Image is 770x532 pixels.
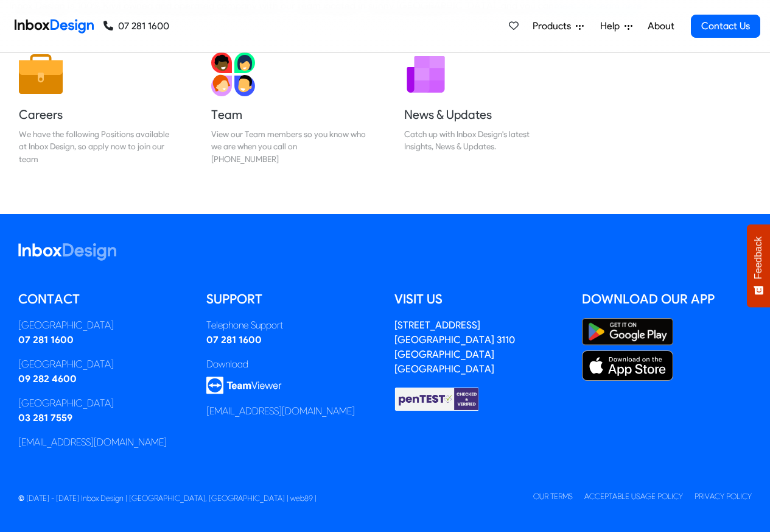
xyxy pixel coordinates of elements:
div: [GEOGRAPHIC_DATA] [18,396,188,411]
img: Checked & Verified by penTEST [394,386,480,412]
a: Privacy Policy [695,492,752,501]
div: View our Team members so you know who we are when you call on [PHONE_NUMBER] [211,128,366,165]
div: We have the following Positions available at Inbox Design, so apply now to join our team [19,128,173,165]
span: © [DATE] - [DATE] Inbox Design | [GEOGRAPHIC_DATA], [GEOGRAPHIC_DATA] | web89 | [18,494,317,503]
a: Checked & Verified by penTEST [394,392,480,404]
a: Acceptable Usage Policy [584,492,683,501]
h5: Support [206,290,376,308]
h5: Visit us [394,290,564,308]
a: 07 281 1600 [18,334,74,346]
a: [STREET_ADDRESS][GEOGRAPHIC_DATA] 3110[GEOGRAPHIC_DATA][GEOGRAPHIC_DATA] [394,319,515,375]
div: Telephone Support [206,318,376,333]
a: Products [528,14,589,38]
a: Our Terms [533,492,573,501]
div: Download [206,357,376,372]
h5: Download our App [582,290,752,308]
h5: Contact [18,290,188,308]
a: 03 281 7559 [18,412,72,424]
a: Careers We have the following Positions available at Inbox Design, so apply now to join our team [9,43,183,175]
div: Catch up with Inbox Design's latest Insights, News & Updates. [404,128,559,153]
img: 2022_01_13_icon_team.svg [211,52,255,96]
a: [EMAIL_ADDRESS][DOMAIN_NAME] [206,405,355,417]
a: 07 281 1600 [103,19,169,34]
a: News & Updates Catch up with Inbox Design's latest Insights, News & Updates. [394,43,569,175]
a: Help [595,14,637,38]
img: Apple App Store [582,350,673,381]
span: Feedback [753,236,764,279]
a: [EMAIL_ADDRESS][DOMAIN_NAME] [18,436,167,448]
span: Help [600,19,625,34]
div: [GEOGRAPHIC_DATA] [18,357,188,372]
a: 09 282 4600 [18,373,77,385]
a: About [644,14,677,38]
button: Feedback - Show survey [747,224,770,307]
a: 07 281 1600 [206,334,262,346]
h5: Team [211,106,366,123]
address: [STREET_ADDRESS] [GEOGRAPHIC_DATA] 3110 [GEOGRAPHIC_DATA] [GEOGRAPHIC_DATA] [394,319,515,375]
div: [GEOGRAPHIC_DATA] [18,318,188,333]
img: logo_teamviewer.svg [206,377,282,394]
h5: Careers [19,106,173,123]
img: logo_inboxdesign_white.svg [18,243,116,261]
a: Contact Us [691,15,760,38]
img: Google Play Store [582,318,673,346]
span: Products [533,19,576,34]
img: 2022_01_12_icon_newsletter.svg [404,52,448,96]
img: 2022_01_13_icon_job.svg [19,52,63,96]
h5: News & Updates [404,106,559,123]
a: Team View our Team members so you know who we are when you call on [PHONE_NUMBER] [201,43,376,175]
